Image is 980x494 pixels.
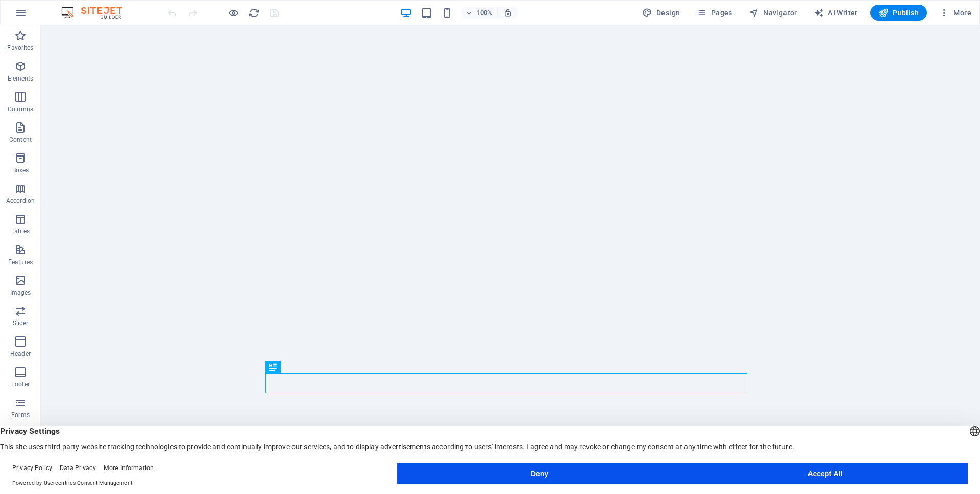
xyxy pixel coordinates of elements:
button: 100% [461,7,498,19]
p: Slider [13,319,29,327]
span: Navigator [749,8,797,18]
p: Boxes [12,166,29,174]
button: Navigator [745,5,801,21]
p: Header [10,350,31,358]
p: Forms [11,411,30,419]
i: On resize automatically adjust zoom level to fit chosen device. [503,8,512,17]
button: Design [638,5,684,21]
button: reload [248,7,260,19]
img: Editor Logo [59,7,135,19]
p: Accordion [6,197,35,205]
p: Tables [11,227,30,236]
p: Features [8,258,33,266]
p: Images [10,289,31,297]
p: Footer [11,380,30,388]
span: AI Writer [814,8,858,18]
h6: 100% [477,7,493,19]
button: More [935,5,975,21]
span: Publish [878,8,919,18]
button: Click here to leave preview mode and continue editing [227,7,239,19]
button: Pages [692,5,736,21]
span: More [939,8,971,18]
button: Publish [870,5,927,21]
p: Content [9,136,32,144]
button: AI Writer [810,5,862,21]
i: Reload page [248,7,260,19]
div: Design (Ctrl+Alt+Y) [638,5,684,21]
p: Columns [8,105,33,113]
span: Pages [696,8,732,18]
p: Elements [8,74,34,83]
span: Design [642,8,680,18]
p: Favorites [7,44,33,52]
